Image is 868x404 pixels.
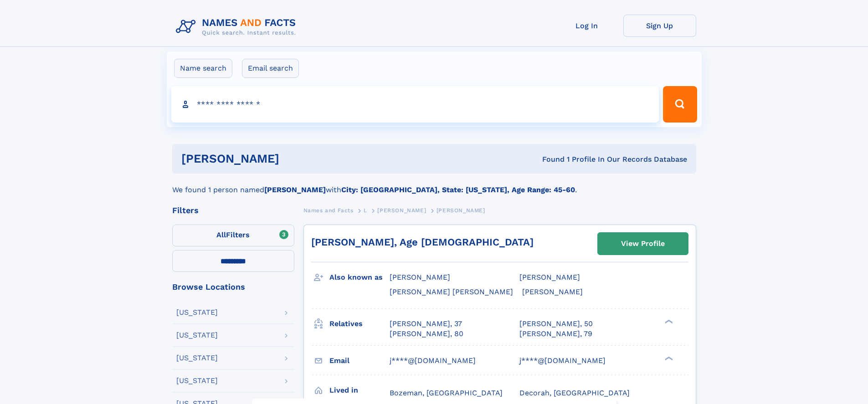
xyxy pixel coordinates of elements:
a: View Profile [598,233,688,255]
a: [PERSON_NAME] [377,205,426,216]
label: Email search [242,59,299,78]
span: [PERSON_NAME] [437,207,485,214]
label: Filters [172,225,294,246]
span: [PERSON_NAME] [377,207,426,214]
b: [PERSON_NAME] [264,185,326,194]
span: L [364,207,367,214]
div: [US_STATE] [176,309,218,316]
div: Filters [172,206,294,215]
div: [US_STATE] [176,354,218,362]
span: All [216,230,226,239]
img: Logo Names and Facts [172,15,303,39]
div: [US_STATE] [176,332,218,339]
a: [PERSON_NAME], 37 [390,319,462,329]
div: ❯ [663,318,673,324]
button: Search Button [663,86,697,123]
span: [PERSON_NAME] [PERSON_NAME] [390,287,513,296]
div: [US_STATE] [176,377,218,384]
span: Bozeman, [GEOGRAPHIC_DATA] [390,389,503,397]
span: Decorah, [GEOGRAPHIC_DATA] [519,389,630,397]
div: We found 1 person named with . [172,174,696,195]
h3: Email [329,353,390,368]
span: [PERSON_NAME] [519,273,580,281]
label: Name search [174,59,232,78]
span: [PERSON_NAME] [522,287,583,296]
div: Found 1 Profile In Our Records Database [411,154,687,164]
b: City: [GEOGRAPHIC_DATA], State: [US_STATE], Age Range: 45-60 [341,185,575,194]
div: ❯ [663,355,673,361]
a: [PERSON_NAME], 50 [519,319,593,329]
a: [PERSON_NAME], 79 [519,329,592,339]
h3: Also known as [329,270,390,285]
a: Log In [550,15,623,37]
a: [PERSON_NAME], Age [DEMOGRAPHIC_DATA] [311,236,534,248]
h1: [PERSON_NAME] [181,153,411,164]
a: [PERSON_NAME], 80 [390,329,463,339]
div: View Profile [621,233,665,254]
h3: Lived in [329,383,390,398]
h3: Relatives [329,316,390,332]
span: [PERSON_NAME] [390,273,450,281]
a: Names and Facts [303,205,354,216]
input: search input [171,86,659,123]
a: L [364,205,367,216]
div: Browse Locations [172,283,294,291]
a: Sign Up [623,15,696,37]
